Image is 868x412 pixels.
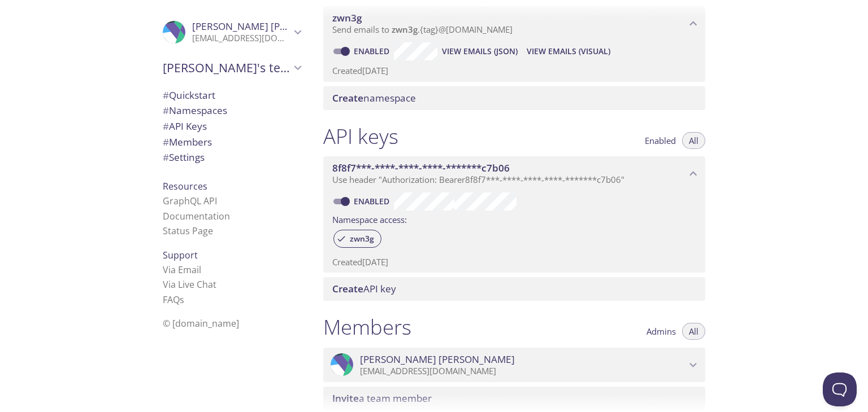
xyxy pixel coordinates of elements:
button: Enabled [638,132,683,149]
span: # [163,151,169,164]
span: Quickstart [163,89,215,102]
div: Sandipan's team [154,53,310,82]
a: GraphQL API [163,195,217,207]
span: # [163,135,169,148]
div: Invite a team member [323,387,705,410]
button: View Emails (Visual) [522,42,615,60]
div: zwn3g [333,230,381,248]
div: Create namespace [323,86,705,110]
p: [EMAIL_ADDRESS][DOMAIN_NAME] [360,366,686,377]
span: API Keys [163,120,207,133]
span: API key [332,282,396,295]
a: FAQ [163,293,184,306]
span: [PERSON_NAME] [PERSON_NAME] [360,353,515,366]
div: Namespaces [154,103,310,119]
label: Namespace access: [332,211,407,227]
button: All [682,132,705,149]
a: Enabled [352,196,394,207]
span: namespace [332,91,416,104]
span: zwn3g [343,234,381,244]
span: View Emails (Visual) [527,45,610,58]
span: # [163,104,169,117]
div: Sandipan Singh [323,348,705,383]
span: # [163,120,169,133]
span: Create [332,91,363,104]
div: Create API Key [323,277,705,301]
span: # [163,89,169,102]
span: Settings [163,151,205,164]
a: Via Live Chat [163,278,216,291]
span: View Emails (JSON) [442,45,518,58]
span: zwn3g [392,24,418,35]
div: zwn3g namespace [323,6,705,41]
span: Support [163,249,198,261]
button: All [682,323,705,340]
div: Team Settings [154,150,310,165]
div: Members [154,134,310,150]
a: Via Email [163,264,201,276]
h1: API keys [323,124,398,149]
span: Send emails to . {tag} @[DOMAIN_NAME] [332,24,513,35]
div: Sandipan Singh [154,14,310,51]
span: [PERSON_NAME]'s team [163,60,290,76]
a: Status Page [163,225,213,237]
div: Quickstart [154,87,310,103]
span: © [DOMAIN_NAME] [163,317,239,330]
button: Admins [640,323,683,340]
span: Resources [163,180,207,192]
span: Members [163,135,212,148]
span: Create [332,282,363,295]
div: API Keys [154,119,310,134]
h1: Members [323,314,411,340]
iframe: Help Scout Beacon - Open [823,372,857,406]
a: Enabled [352,46,394,56]
button: View Emails (JSON) [437,42,522,60]
p: Created [DATE] [332,65,696,77]
a: Documentation [163,210,230,222]
span: Namespaces [163,104,227,117]
span: [PERSON_NAME] [PERSON_NAME] [192,20,347,33]
p: Created [DATE] [332,256,696,268]
p: [EMAIL_ADDRESS][DOMAIN_NAME] [192,33,290,44]
span: s [180,293,184,306]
